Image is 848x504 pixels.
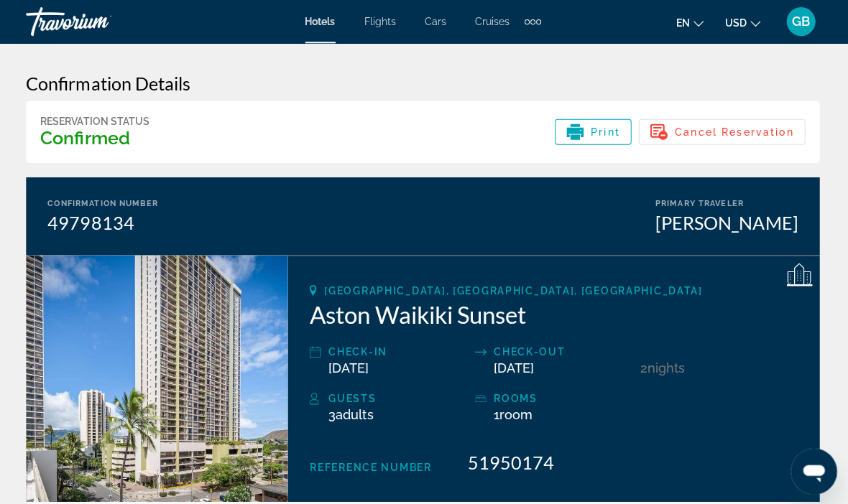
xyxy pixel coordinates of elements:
[725,17,747,29] span: USD
[591,126,621,137] span: Print
[500,406,533,421] span: Room
[469,449,555,471] span: 51950174
[494,406,533,421] span: 1
[330,388,469,406] div: Guests
[330,406,374,421] span: 3
[311,299,798,327] h2: Aston Waikiki Sunset
[494,342,633,359] div: Check-out
[675,126,793,137] span: Cancel Reservation
[655,211,798,233] div: [PERSON_NAME]
[782,6,819,37] button: User Menu
[43,126,152,148] h3: Confirmed
[655,198,798,207] div: Primary Traveler
[640,359,647,374] span: 2
[311,459,433,471] span: Reference Number
[330,342,469,359] div: Check-in
[791,447,837,493] iframe: Button to launch messaging window
[330,359,370,374] span: [DATE]
[426,16,448,27] a: Cars
[647,359,685,374] span: Nights
[525,10,542,33] button: Extra navigation items
[792,14,810,29] span: GB
[50,211,160,233] div: 49798134
[725,12,760,33] button: Change currency
[494,388,633,406] div: rooms
[326,284,702,295] span: [GEOGRAPHIC_DATA], [GEOGRAPHIC_DATA], [GEOGRAPHIC_DATA]
[29,72,819,93] h3: Confirmation Details
[366,16,397,27] a: Flights
[29,254,290,500] img: Aston Waikiki Sunset
[676,12,704,33] button: Change language
[639,121,805,137] a: Cancel Reservation
[494,359,535,374] span: [DATE]
[307,16,337,27] a: Hotels
[43,115,152,126] div: Reservation Status
[476,16,511,27] a: Cruises
[337,406,374,421] span: Adults
[639,118,805,144] button: Cancel Reservation
[29,3,172,40] a: Travorium
[50,198,160,207] div: Confirmation Number
[676,17,690,29] span: en
[556,118,632,144] button: Print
